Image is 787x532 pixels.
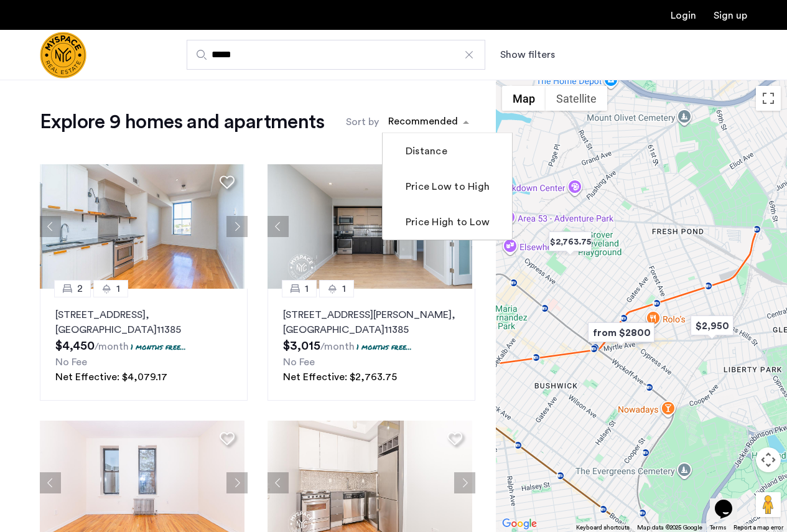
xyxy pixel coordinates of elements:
[544,228,597,256] div: $2,763.75
[40,32,86,78] img: logo
[710,482,750,520] iframe: chat widget
[403,179,490,194] label: Price Low to High
[268,472,289,493] button: Previous apartment
[756,86,781,111] button: Toggle fullscreen view
[40,472,61,493] button: Previous apartment
[40,289,248,401] a: 21[STREET_ADDRESS], [GEOGRAPHIC_DATA]113851 months free...No FeeNet Effective: $4,079.17
[671,11,696,21] a: Login
[356,342,412,352] p: 1 months free...
[733,523,783,532] a: Report a map error
[283,357,315,367] span: No Fee
[40,216,61,237] button: Previous apartment
[55,372,167,382] span: Net Effective: $4,079.17
[346,114,379,129] label: Sort by
[342,281,346,296] span: 1
[710,523,726,532] a: Terms (opens in new tab)
[283,307,460,337] p: [STREET_ADDRESS][PERSON_NAME] 11385
[546,86,607,111] button: Show satellite imagery
[283,340,320,352] span: $3,015
[55,307,232,337] p: [STREET_ADDRESS] 11385
[756,492,781,517] button: Drag Pegman onto the map to open Street View
[187,40,485,70] input: Apartment Search
[502,86,546,111] button: Show street map
[637,525,702,531] span: Map data ©2025 Google
[320,342,355,352] sub: /month
[226,472,248,493] button: Next apartment
[403,144,447,159] label: Distance
[268,216,289,237] button: Previous apartment
[756,447,781,472] button: Map camera controls
[583,319,659,347] div: from $2800
[714,11,747,21] a: Registration
[576,523,630,532] button: Keyboard shortcuts
[386,114,458,132] div: Recommended
[500,47,555,62] button: Show or hide filters
[268,289,475,401] a: 11[STREET_ADDRESS][PERSON_NAME], [GEOGRAPHIC_DATA]113851 months free...No FeeNet Effective: $2,76...
[454,472,475,493] button: Next apartment
[55,340,95,352] span: $4,450
[382,133,513,240] ng-dropdown-panel: Options list
[77,281,83,296] span: 2
[40,164,244,289] img: 1997_638221932737223082.jpeg
[131,342,186,352] p: 1 months free...
[499,516,540,532] img: Google
[116,281,120,296] span: 1
[95,342,129,352] sub: /month
[305,281,309,296] span: 1
[686,312,738,340] div: $2,950
[283,372,397,382] span: Net Effective: $2,763.75
[499,516,540,532] a: Open this area in Google Maps (opens a new window)
[403,215,490,230] label: Price High to Low
[40,110,324,134] h1: Explore 9 homes and apartments
[55,357,87,367] span: No Fee
[226,216,248,237] button: Next apartment
[268,164,472,289] img: 1996_638385349928438804.png
[382,111,475,133] ng-select: sort-apartment
[40,32,86,78] a: Cazamio Logo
